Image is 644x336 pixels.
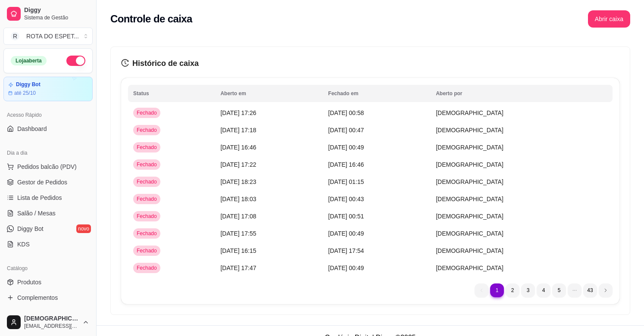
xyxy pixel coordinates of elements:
span: [DEMOGRAPHIC_DATA] [436,213,503,220]
li: pagination item 1 active [490,283,504,297]
li: pagination item 2 [506,283,519,297]
a: DiggySistema de Gestão [3,3,93,24]
span: Fechado [135,247,159,254]
article: Diggy Bot [16,81,41,88]
span: Dashboard [17,124,47,133]
li: dots element [568,283,581,297]
a: Complementos [3,291,93,305]
button: Pedidos balcão (PDV) [3,160,93,174]
span: Fechado [135,109,159,116]
span: history [121,59,129,67]
span: [DEMOGRAPHIC_DATA] [436,247,503,254]
th: Status [128,85,215,102]
span: [DATE] 17:47 [220,264,256,271]
span: [DEMOGRAPHIC_DATA] [436,178,503,185]
span: Fechado [135,264,159,271]
span: Fechado [135,127,159,134]
span: R [11,32,19,40]
div: Acesso Rápido [3,108,93,122]
a: Produtos [3,275,93,289]
th: Aberto por [431,85,613,102]
span: Fechado [135,196,159,202]
article: até 25/10 [14,90,36,96]
span: [DATE] 17:18 [220,127,256,134]
span: [DATE] 17:22 [220,161,256,168]
span: Diggy [24,6,89,14]
span: [DEMOGRAPHIC_DATA] [436,161,503,168]
span: Fechado [135,230,159,237]
span: [DATE] 16:46 [220,144,256,151]
span: KDS [17,240,30,249]
nav: pagination navigation [470,279,617,302]
span: [DATE] 17:54 [328,247,364,254]
a: Lista de Pedidos [3,191,93,205]
span: [DATE] 00:49 [328,264,364,271]
span: [DATE] 01:15 [328,178,364,185]
span: Gestor de Pedidos [17,178,67,187]
button: Abrir caixa [588,10,630,28]
button: Alterar Status [66,56,85,66]
span: [DATE] 17:08 [220,213,256,220]
button: [DEMOGRAPHIC_DATA][EMAIL_ADDRESS][DOMAIN_NAME] [3,312,93,333]
span: Fechado [135,144,159,151]
span: Sistema de Gestão [24,14,89,21]
span: [DEMOGRAPHIC_DATA] [436,230,503,237]
span: [DATE] 17:26 [220,109,256,116]
span: Fechado [135,213,159,220]
a: Gestor de Pedidos [3,175,93,189]
span: Produtos [17,278,41,286]
span: Fechado [135,178,159,185]
span: [DEMOGRAPHIC_DATA] [436,109,503,116]
span: [DATE] 00:49 [328,230,364,237]
span: [DATE] 00:47 [328,127,364,134]
h3: Histórico de caixa [121,57,619,69]
li: pagination item 4 [537,283,550,297]
li: pagination item 3 [521,283,535,297]
span: [DATE] 00:43 [328,196,364,202]
div: Dia a dia [3,146,93,160]
span: Diggy Bot [17,224,44,233]
li: pagination item 5 [552,283,566,297]
a: KDS [3,237,93,251]
span: Complementos [17,293,58,302]
div: ROTA DO ESPET ... [26,32,79,40]
span: [DATE] 17:55 [220,230,256,237]
span: [DEMOGRAPHIC_DATA] [24,315,79,323]
th: Aberto em [215,85,323,102]
a: Dashboard [3,122,93,136]
span: Pedidos balcão (PDV) [17,162,77,171]
span: [DATE] 00:49 [328,144,364,151]
span: [EMAIL_ADDRESS][DOMAIN_NAME] [24,323,79,330]
a: Diggy Botaté 25/10 [3,77,93,101]
span: [DATE] 18:03 [220,196,256,202]
span: Fechado [135,161,159,168]
span: [DEMOGRAPHIC_DATA] [436,196,503,202]
span: [DEMOGRAPHIC_DATA] [436,264,503,271]
div: Loja aberta [11,56,47,65]
span: Lista de Pedidos [17,193,62,202]
button: Select a team [3,28,93,45]
h2: Controle de caixa [110,12,192,26]
span: [DATE] 00:51 [328,213,364,220]
span: [DEMOGRAPHIC_DATA] [436,144,503,151]
span: [DATE] 16:15 [220,247,256,254]
a: Salão / Mesas [3,206,93,220]
span: [DATE] 16:46 [328,161,364,168]
span: [DATE] 00:58 [328,109,364,116]
a: Diggy Botnovo [3,222,93,236]
th: Fechado em [323,85,431,102]
span: Salão / Mesas [17,209,56,218]
li: next page button [599,283,613,297]
span: [DEMOGRAPHIC_DATA] [436,127,503,134]
div: Catálogo [3,261,93,275]
li: pagination item 43 [583,283,597,297]
span: [DATE] 18:23 [220,178,256,185]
